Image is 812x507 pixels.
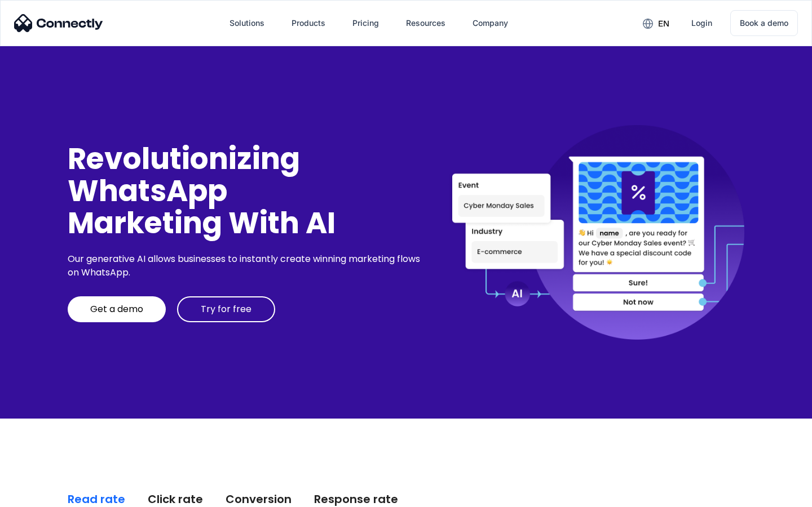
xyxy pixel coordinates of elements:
div: Try for free [201,304,251,315]
div: Products [292,15,325,31]
a: Try for free [177,296,275,322]
div: Read rate [68,491,125,507]
div: Company [473,15,508,31]
div: Resources [406,15,445,31]
div: Solutions [230,15,264,31]
div: Our generative AI allows businesses to instantly create winning marketing flows on WhatsApp. [68,252,424,279]
a: Pricing [343,10,388,37]
div: Click rate [148,491,203,507]
div: en [658,16,669,32]
div: Login [691,15,712,31]
ul: Language list [23,487,68,503]
div: Revolutionizing WhatsApp Marketing With AI [68,143,424,239]
img: Connectly Logo [14,14,103,32]
div: Get a demo [90,304,143,315]
aside: Language selected: English [11,487,68,503]
div: Response rate [314,491,398,507]
a: Login [682,10,721,37]
a: Get a demo [68,296,166,322]
div: Pricing [352,15,379,31]
a: Book a demo [730,10,798,36]
div: Conversion [226,491,292,507]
